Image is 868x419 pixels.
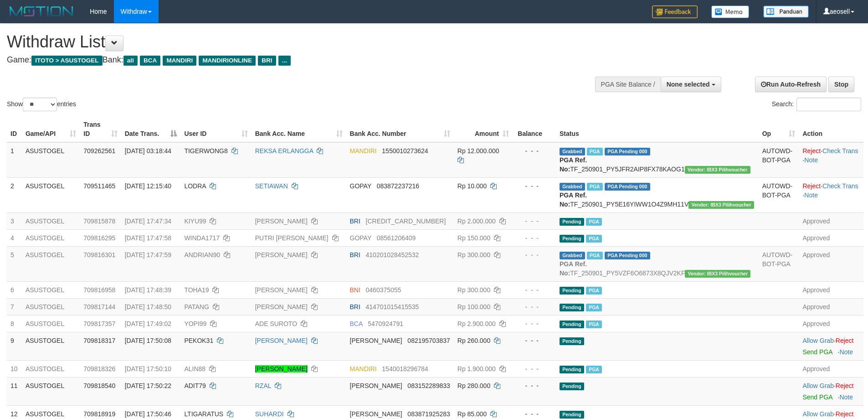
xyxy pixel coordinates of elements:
[822,147,858,155] a: Check Trans
[516,336,552,345] div: - - -
[22,177,80,212] td: ASUSTOGEL
[457,382,490,389] span: Rp 280.000
[802,182,821,190] a: Reject
[255,303,308,310] a: [PERSON_NAME]
[688,201,754,209] span: Vendor URL: https://payment5.1velocity.biz
[7,56,570,65] h4: Game: Bank:
[836,382,854,389] a: Reject
[802,337,835,344] span: ·
[22,298,80,315] td: ASUSTOGEL
[22,281,80,298] td: ASUSTOGEL
[366,303,419,310] span: Copy 414701015415535 to clipboard
[125,286,171,294] span: [DATE] 17:48:39
[83,365,115,372] span: 709818326
[180,116,251,142] th: User ID: activate to sort column ascending
[560,148,585,155] span: Grabbed
[83,320,115,327] span: 709817357
[377,234,416,242] span: Copy 08561206409 to clipboard
[802,382,833,389] a: Allow Grab
[799,332,863,360] td: ·
[759,177,799,212] td: AUTOWD-BOT-PGA
[83,182,115,190] span: 709511465
[516,250,552,259] div: - - -
[22,229,80,246] td: ASUSTOGEL
[457,182,487,190] span: Rp 10.000
[83,382,115,389] span: 709818540
[457,410,487,418] span: Rp 85.000
[836,337,854,344] a: Reject
[83,147,115,155] span: 709262561
[346,116,454,142] th: Bank Acc. Number: activate to sort column ascending
[7,177,22,212] td: 2
[457,234,490,242] span: Rp 150.000
[350,337,402,344] span: [PERSON_NAME]
[22,212,80,229] td: ASUSTOGEL
[184,217,206,225] span: KIYU99
[377,182,419,190] span: Copy 083872237216 to clipboard
[7,5,76,18] img: MOTION_logo.png
[23,98,57,111] select: Showentries
[802,410,835,418] span: ·
[457,337,490,344] span: Rp 260.000
[802,393,832,401] a: Send PGA
[556,116,759,142] th: Status
[368,320,403,327] span: Copy 5470924791 to clipboard
[22,315,80,332] td: ASUSTOGEL
[560,156,587,173] b: PGA Ref. No:
[796,98,861,111] input: Search:
[685,166,750,174] span: Vendor URL: https://payment5.1velocity.biz
[605,148,650,155] span: PGA Pending
[7,298,22,315] td: 7
[22,142,80,178] td: ASUSTOGEL
[772,98,861,111] label: Search:
[184,382,205,389] span: ADIT79
[83,234,115,242] span: 709816295
[184,251,220,259] span: ANDRIAN90
[184,303,209,310] span: PATANG
[184,234,220,242] span: WINDA1717
[560,411,584,419] span: Pending
[454,116,513,142] th: Amount: activate to sort column ascending
[556,142,759,178] td: TF_250901_PY5JFR2AIP8FX78KAOG1
[652,5,698,18] img: Feedback.jpg
[184,147,227,155] span: TIGERWONG8
[560,183,585,191] span: Grabbed
[802,337,833,344] a: Allow Grab
[7,212,22,229] td: 3
[125,382,171,389] span: [DATE] 17:50:22
[407,410,450,418] span: Copy 083871925283 to clipboard
[255,337,308,344] a: [PERSON_NAME]
[7,332,22,360] td: 9
[457,303,490,310] span: Rp 100.000
[22,360,80,377] td: ASUSTOGEL
[163,56,196,66] span: MANDIRI
[83,251,115,259] span: 709816301
[407,382,450,389] span: Copy 083152289833 to clipboard
[350,382,402,389] span: [PERSON_NAME]
[7,98,76,111] label: Show entries
[763,5,809,18] img: panduan.png
[586,304,602,311] span: Marked by aeomartha
[125,182,171,190] span: [DATE] 12:15:40
[7,229,22,246] td: 4
[661,77,721,92] button: None selected
[83,217,115,225] span: 709815878
[759,246,799,281] td: AUTOWD-BOT-PGA
[255,147,313,155] a: REKSA ERLANGGA
[350,217,360,225] span: BRI
[457,147,499,155] span: Rp 12.000.000
[184,320,206,327] span: YOPI99
[7,360,22,377] td: 10
[382,147,428,155] span: Copy 1550010273624 to clipboard
[121,116,181,142] th: Date Trans.: activate to sort column descending
[759,142,799,178] td: AUTOWD-BOT-PGA
[457,320,496,327] span: Rp 2.900.000
[457,286,490,294] span: Rp 300.000
[799,298,863,315] td: Approved
[278,56,291,66] span: ...
[586,321,602,328] span: Marked by aeomartha
[83,337,115,344] span: 709818317
[125,410,171,418] span: [DATE] 17:50:46
[125,234,171,242] span: [DATE] 17:47:58
[350,147,377,155] span: MANDIRI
